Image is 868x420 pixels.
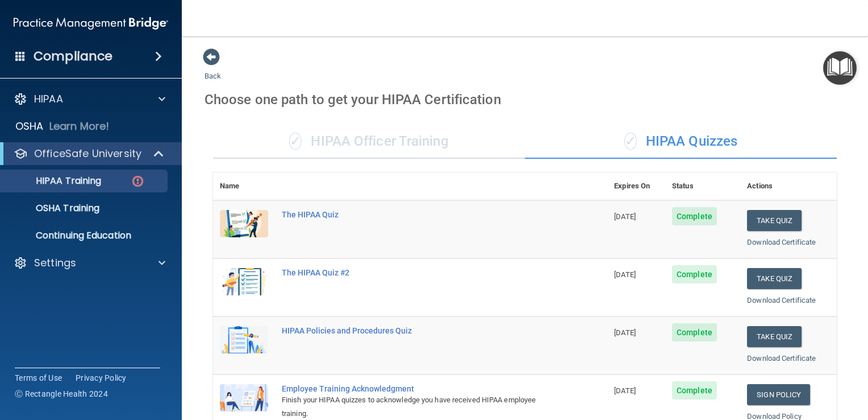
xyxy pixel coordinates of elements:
[614,212,636,221] span: [DATE]
[7,175,101,187] p: HIPAA Training
[14,92,165,106] a: HIPAA
[76,372,127,384] a: Privacy Policy
[823,51,857,85] button: Open Resource Center
[131,174,145,188] img: danger-circle.6113f641.png
[213,172,275,200] th: Name
[525,125,837,159] div: HIPAA Quizzes
[213,125,525,159] div: HIPAA Officer Training
[614,328,636,337] span: [DATE]
[49,120,110,133] p: Learn More!
[34,256,76,270] p: Settings
[747,296,816,304] a: Download Certificate
[747,238,816,246] a: Download Certificate
[14,147,165,160] a: OfficeSafe University
[672,323,717,341] span: Complete
[282,268,550,277] div: The HIPAA Quiz #2
[607,172,665,200] th: Expires On
[672,207,717,225] span: Complete
[665,172,740,200] th: Status
[289,133,302,150] span: ✓
[672,381,717,400] span: Complete
[614,386,636,395] span: [DATE]
[747,384,810,405] a: Sign Policy
[15,120,44,133] p: OSHA
[747,268,802,289] button: Take Quiz
[282,384,550,393] div: Employee Training Acknowledgment
[14,256,165,270] a: Settings
[205,58,221,80] a: Back
[7,230,162,241] p: Continuing Education
[740,172,837,200] th: Actions
[747,210,802,231] button: Take Quiz
[7,203,99,214] p: OSHA Training
[672,265,717,283] span: Complete
[624,133,637,150] span: ✓
[34,147,141,160] p: OfficeSafe University
[282,210,550,219] div: The HIPAA Quiz
[34,92,63,106] p: HIPAA
[614,270,636,279] span: [DATE]
[672,341,854,386] iframe: Drift Widget Chat Controller
[15,372,62,384] a: Terms of Use
[205,83,845,116] div: Choose one path to get your HIPAA Certification
[282,326,550,335] div: HIPAA Policies and Procedures Quiz
[747,326,802,347] button: Take Quiz
[14,12,168,35] img: PMB logo
[34,48,112,64] h4: Compliance
[15,388,108,400] span: Ⓒ Rectangle Health 2024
